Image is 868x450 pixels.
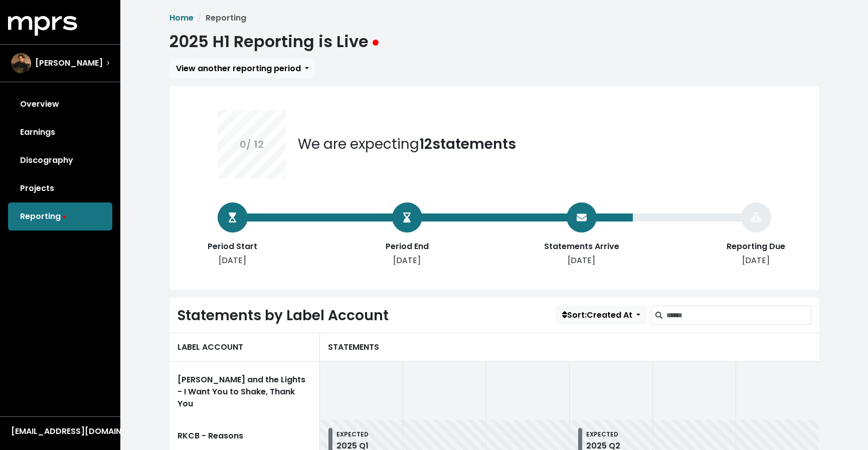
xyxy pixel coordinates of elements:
[193,241,273,253] div: Period Start
[586,430,618,438] small: EXPECTED
[336,430,369,438] small: EXPECTED
[194,12,246,24] li: Reporting
[8,90,112,118] a: Overview
[367,241,447,253] div: Period End
[35,57,103,69] span: [PERSON_NAME]
[8,425,112,438] button: [EMAIL_ADDRESS][DOMAIN_NAME]
[419,134,516,154] b: 12 statements
[8,146,112,174] a: Discography
[320,333,819,362] div: STATEMENTS
[169,12,819,24] nav: breadcrumb
[11,425,109,437] div: [EMAIL_ADDRESS][DOMAIN_NAME]
[169,12,194,24] a: Home
[176,63,301,74] span: View another reporting period
[8,118,112,146] a: Earnings
[716,241,796,253] div: Reporting Due
[562,309,632,321] span: Sort: Created At
[169,59,315,78] button: View another reporting period
[169,362,320,418] a: [PERSON_NAME] and the Lights - I Want You to Shake, Thank You
[542,241,622,253] div: Statements Arrive
[542,255,622,267] div: [DATE]
[169,32,379,51] h1: 2025 H1 Reporting is Live
[178,307,389,324] h2: Statements by Label Account
[367,255,447,267] div: [DATE]
[8,20,77,31] a: mprs logo
[716,255,796,267] div: [DATE]
[666,306,811,325] input: Search label accounts
[8,174,112,202] a: Projects
[11,53,31,73] img: The selected account / producer
[556,306,647,325] button: Sort:Created At
[193,255,273,267] div: [DATE]
[298,134,516,155] div: We are expecting
[169,333,320,362] div: LABEL ACCOUNT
